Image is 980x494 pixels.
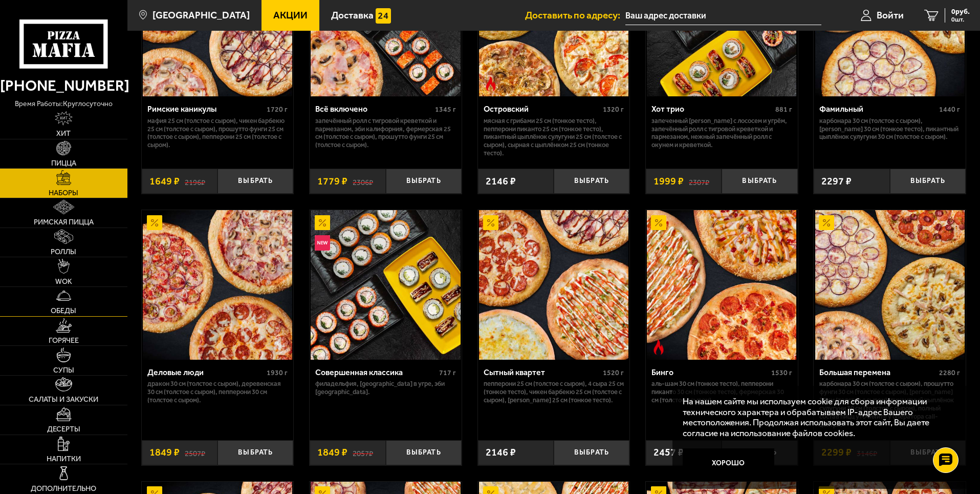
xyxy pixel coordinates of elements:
[386,169,462,194] button: Выбрать
[315,117,456,150] p: Запечённый ролл с тигровой креветкой и пармезаном, Эби Калифорния, Фермерская 25 см (толстое с сы...
[217,169,293,194] button: Выбрать
[147,380,288,404] p: Дракон 30 см (толстое с сыром), Деревенская 30 см (толстое с сыром), Пепперони 30 см (толстое с с...
[311,210,460,360] img: Совершенная классика
[483,215,498,231] img: Акционный
[315,380,456,396] p: Филадельфия, [GEOGRAPHIC_DATA] в угре, Эби [GEOGRAPHIC_DATA].
[147,367,265,377] div: Деловые люди
[143,210,292,360] img: Деловые люди
[815,210,965,360] img: Большая перемена
[47,455,81,462] span: Напитки
[819,380,960,429] p: Карбонара 30 см (толстое с сыром), Прошутто Фунги 30 см (толстое с сыром), [PERSON_NAME] 30 см (т...
[376,8,391,24] img: 15daf4d41897b9f0e9f617042186c801.svg
[814,210,966,360] a: АкционныйБольшая перемена
[439,368,456,377] span: 717 г
[775,105,792,114] span: 881 г
[683,396,950,439] p: На нашем сайте мы используем cookie для сбора информации технического характера и обрабатываем IP...
[34,218,94,225] span: Римская пицца
[651,104,773,114] div: Хот трио
[484,104,601,114] div: Островский
[484,117,624,158] p: Мясная с грибами 25 см (тонкое тесто), Пепперони Пиканто 25 см (тонкое тесто), Пикантный цыплёнок...
[55,278,72,285] span: WOK
[819,104,937,114] div: Фамильный
[185,176,205,187] s: 2196 ₽
[554,169,629,194] button: Выбрать
[654,176,684,187] span: 1999 ₽
[53,366,74,374] span: Супы
[267,368,288,377] span: 1930 г
[819,117,960,141] p: Карбонара 30 см (толстое с сыром), [PERSON_NAME] 30 см (тонкое тесто), Пикантный цыплёнок сулугун...
[771,368,792,377] span: 1530 г
[486,176,516,187] span: 2146 ₽
[142,210,294,360] a: АкционныйДеловые люди
[315,235,330,251] img: Новинка
[315,367,437,377] div: Совершенная классика
[149,447,180,458] span: 1849 ₽
[51,159,76,167] span: Пицца
[651,215,666,231] img: Акционный
[821,176,852,187] span: 2297 ₽
[47,425,80,433] span: Десерты
[315,215,330,231] img: Акционный
[310,210,462,360] a: АкционныйНовинкаСовершенная классика
[49,337,79,344] span: Горячее
[647,210,796,360] img: Бинго
[819,215,834,231] img: Акционный
[51,307,76,314] span: Обеды
[525,10,625,20] span: Доставить по адресу:
[479,210,628,360] img: Сытный квартет
[185,447,205,458] s: 2507 ₽
[478,210,630,360] a: АкционныйСытный квартет
[51,248,76,255] span: Роллы
[486,447,516,458] span: 2146 ₽
[689,176,709,187] s: 2307 ₽
[651,117,792,150] p: Запеченный [PERSON_NAME] с лососем и угрём, Запечённый ролл с тигровой креветкой и пармезаном, Не...
[29,396,98,403] span: Салаты и закуски
[646,210,798,360] a: АкционныйОстрое блюдоБинго
[317,176,347,187] span: 1779 ₽
[267,105,288,114] span: 1720 г
[951,8,970,15] span: 0 руб.
[353,176,373,187] s: 2306 ₽
[722,169,797,194] button: Выбрать
[877,10,904,20] span: Войти
[554,440,629,465] button: Выбрать
[353,447,373,458] s: 2057 ₽
[147,215,162,231] img: Акционный
[483,76,498,92] img: Острое блюдо
[147,117,288,150] p: Мафия 25 см (толстое с сыром), Чикен Барбекю 25 см (толстое с сыром), Прошутто Фунги 25 см (толст...
[651,380,792,404] p: Аль-Шам 30 см (тонкое тесто), Пепперони Пиканто 30 см (тонкое тесто), Фермерская 30 см (толстое с...
[484,367,601,377] div: Сытный квартет
[315,104,432,114] div: Всё включено
[153,10,250,20] span: [GEOGRAPHIC_DATA]
[951,16,970,23] span: 0 шт.
[273,10,308,20] span: Акции
[31,485,96,492] span: Дополнительно
[49,189,78,196] span: Наборы
[654,447,684,458] span: 2457 ₽
[603,105,624,114] span: 1320 г
[435,105,456,114] span: 1345 г
[149,176,180,187] span: 1649 ₽
[651,339,666,355] img: Острое блюдо
[331,10,374,20] span: Доставка
[386,440,462,465] button: Выбрать
[317,447,347,458] span: 1849 ₽
[683,448,775,479] button: Хорошо
[56,130,71,137] span: Хит
[939,105,960,114] span: 1440 г
[603,368,624,377] span: 1520 г
[484,380,624,404] p: Пепперони 25 см (толстое с сыром), 4 сыра 25 см (тонкое тесто), Чикен Барбекю 25 см (толстое с сы...
[147,104,265,114] div: Римские каникулы
[217,440,293,465] button: Выбрать
[625,6,821,25] input: Ваш адрес доставки
[890,169,966,194] button: Выбрать
[939,368,960,377] span: 2280 г
[819,367,937,377] div: Большая перемена
[651,367,769,377] div: Бинго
